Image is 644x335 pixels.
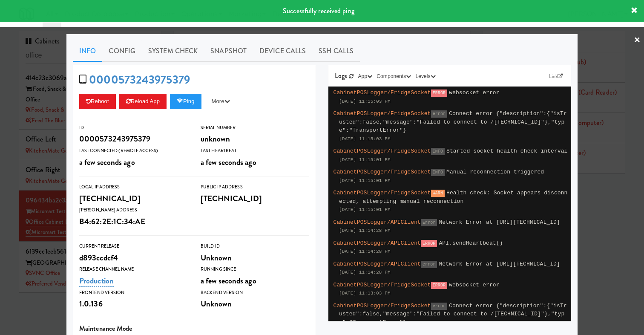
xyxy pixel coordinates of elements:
[201,147,309,155] div: Last Heartbeat
[79,242,188,251] div: Current Release
[79,265,188,274] div: Release Channel Name
[201,191,309,206] div: [TECHNICAL_ID]
[79,147,188,155] div: Last Connected (Remote Access)
[339,190,568,205] span: Health check: Socket appears disconnected, attempting manual reconnection
[201,242,309,251] div: Build Id
[634,27,641,54] a: ×
[339,178,391,183] span: [DATE] 11:15:01 PM
[201,265,309,274] div: Running Since
[421,261,437,268] span: error
[170,94,201,109] button: Ping
[79,289,188,297] div: Frontend Version
[335,71,347,81] span: Logs
[79,94,116,109] button: Reboot
[413,72,437,81] button: Levels
[201,275,256,286] span: a few seconds ago
[333,219,421,225] span: CabinetPOSLogger/APIClient
[201,132,309,146] div: unknown
[356,72,375,81] button: App
[79,132,188,146] div: 0000573243975379
[339,303,567,326] span: Connect error {"description":{"isTrusted":false,"message":"Failed to connect to /[TECHNICAL_ID]"}...
[333,261,421,267] span: CabinetPOSLogger/APIClient
[89,72,190,88] a: 0000573243975379
[333,90,431,96] span: CabinetPOSLogger/FridgeSocket
[431,169,445,176] span: INFO
[283,6,354,16] span: Successfully received ping
[439,219,560,225] span: Network Error at [URL][TECHNICAL_ID]
[431,190,445,197] span: WARN
[333,169,431,175] span: CabinetPOSLogger/FridgeSocket
[446,169,544,175] span: Manual reconnection triggered
[79,251,188,265] div: d893ccdcf4
[333,282,431,288] span: CabinetPOSLogger/FridgeSocket
[333,148,431,154] span: CabinetPOSLogger/FridgeSocket
[204,40,253,62] a: Snapshot
[339,136,391,142] span: [DATE] 11:15:03 PM
[333,190,431,196] span: CabinetPOSLogger/FridgeSocket
[205,94,237,109] button: More
[431,110,448,118] span: error
[201,297,309,311] div: Unknown
[79,124,188,132] div: ID
[333,303,431,309] span: CabinetPOSLogger/FridgeSocket
[102,40,142,62] a: Config
[339,249,391,254] span: [DATE] 11:14:28 PM
[339,291,391,296] span: [DATE] 11:13:03 PM
[339,228,391,233] span: [DATE] 11:14:28 PM
[421,240,437,247] span: ERROR
[339,270,391,275] span: [DATE] 11:14:28 PM
[449,90,500,96] span: websocket error
[339,110,567,133] span: Connect error {"description":{"isTrusted":false,"message":"Failed to connect to /[TECHNICAL_ID]"}...
[201,156,256,168] span: a few seconds ago
[333,240,421,246] span: CabinetPOSLogger/APIClient
[79,214,188,229] div: B4:62:2E:1C:34:AE
[79,156,135,168] span: a few seconds ago
[339,99,391,104] span: [DATE] 11:15:03 PM
[73,40,102,62] a: Info
[79,323,132,333] span: Maintenance Mode
[431,282,448,289] span: ERROR
[374,72,413,81] button: Components
[79,297,188,311] div: 1.0.136
[431,90,448,97] span: ERROR
[431,148,445,155] span: INFO
[119,94,167,109] button: Reload App
[79,206,188,214] div: [PERSON_NAME] Address
[339,157,391,162] span: [DATE] 11:15:01 PM
[339,207,391,212] span: [DATE] 11:15:01 PM
[201,183,309,191] div: Public IP Address
[333,110,431,117] span: CabinetPOSLogger/FridgeSocket
[79,191,188,206] div: [TECHNICAL_ID]
[253,40,312,62] a: Device Calls
[421,219,437,226] span: Error
[449,282,500,288] span: websocket error
[201,124,309,132] div: Serial Number
[142,40,204,62] a: System Check
[439,261,560,267] span: Network Error at [URL][TECHNICAL_ID]
[439,240,503,246] span: API.sendHeartbeat()
[201,289,309,297] div: Backend Version
[201,251,309,265] div: Unknown
[547,72,565,81] a: Link
[446,148,567,154] span: Started socket health check interval
[431,303,448,310] span: error
[312,40,360,62] a: SSH Calls
[79,183,188,191] div: Local IP Address
[79,275,114,287] a: Production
